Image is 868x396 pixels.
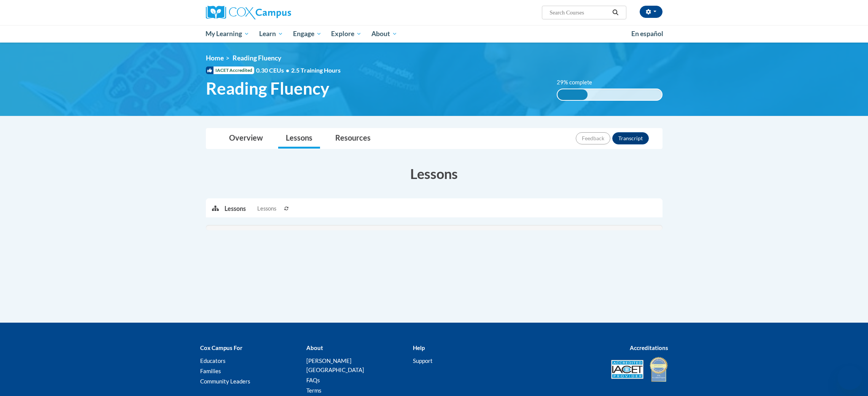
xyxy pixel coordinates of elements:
a: Terms [306,387,322,394]
iframe: Button to launch messaging window [838,366,862,390]
a: En español [626,26,668,42]
a: Cox Campus [206,6,350,19]
a: Engage [288,25,326,43]
img: Cox Campus [206,6,291,19]
b: Cox Campus For [200,344,242,351]
a: Educators [200,357,226,364]
span: Reading Fluency [206,78,329,98]
span: Learn [259,29,283,38]
img: IDA® Accredited [649,356,668,383]
span: 0.30 CEUs [256,66,291,74]
a: Families [200,367,221,374]
div: 29% complete [557,89,588,100]
a: FAQs [306,377,320,383]
button: Account Settings [640,6,663,18]
label: 29% complete [557,78,600,87]
span: My Learning [205,29,249,38]
span: En español [631,30,663,38]
span: IACET Accredited [206,67,254,74]
a: Overview [221,128,271,149]
b: Help [413,344,425,351]
span: • [286,67,289,74]
button: Search [610,8,621,17]
img: Accredited IACET® Provider [611,360,643,379]
a: Resources [328,128,378,149]
b: Accreditations [630,344,668,351]
a: Explore [326,25,366,43]
div: Main menu [194,25,674,43]
a: My Learning [201,25,255,43]
a: Community Leaders [200,378,250,385]
a: Learn [254,25,288,43]
h3: Lessons [206,164,663,183]
span: About [371,29,397,38]
button: Feedback [576,132,610,144]
button: Transcript [612,132,649,144]
a: [PERSON_NAME][GEOGRAPHIC_DATA] [306,357,364,373]
span: Explore [331,29,362,38]
a: Support [413,357,433,364]
a: About [366,25,402,43]
span: Engage [293,29,322,38]
input: Search Courses [549,8,610,17]
span: 2.5 Training Hours [291,67,341,74]
span: Lessons [257,204,276,213]
a: Lessons [278,128,320,149]
a: Home [206,54,224,62]
span: Reading Fluency [233,54,281,62]
b: About [306,344,323,351]
p: Lessons [225,204,246,213]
